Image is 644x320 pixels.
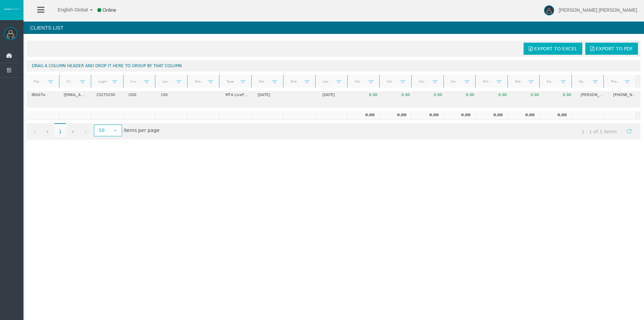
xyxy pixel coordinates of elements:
[254,77,272,86] a: Start Date
[446,77,464,86] a: Deposits
[539,111,572,120] td: 0.00
[156,91,188,99] td: 100
[607,77,625,86] a: Phone
[124,91,156,99] td: USD
[29,125,41,137] a: Go to the first page
[351,77,368,86] a: Volume
[92,91,124,99] td: 23275230
[253,91,285,99] td: [DATE]
[576,91,608,99] td: [PERSON_NAME]
[32,129,37,134] span: Go to the first page
[92,125,160,136] span: items per page
[94,77,112,86] a: Login
[113,128,118,133] span: select
[608,91,641,99] td: [PHONE_NUMBER]
[382,77,400,86] a: Volume lots
[507,111,540,120] td: 0.00
[544,5,554,15] img: user-image
[80,125,92,137] a: Go to the last page
[596,46,633,51] span: Export to PDF
[443,111,476,120] td: 0.00
[62,77,80,86] a: Client
[479,91,511,99] td: 0.00
[534,46,577,51] span: Export to Excel
[27,91,59,99] td: IB0d7lx
[67,125,79,137] a: Go to the next page
[23,21,644,34] h4: Clients List
[318,77,336,86] a: Last trade date
[41,125,53,137] a: Go to the previous page
[624,125,635,137] a: Refresh
[479,77,496,86] a: Withdrawals
[382,91,414,99] td: 0.00
[318,91,350,99] td: [DATE]
[286,77,304,86] a: End Date
[475,111,507,120] td: 0.00
[49,7,88,12] span: English Global
[576,125,623,138] span: 1 - 1 of 1 items
[27,60,641,72] div: Drag a column header and drop it here to group by that column
[30,77,48,86] a: Partner code
[347,111,379,120] td: 0.00
[158,77,176,86] a: Leverage
[524,43,582,55] a: Export to Excel
[415,91,447,99] td: 0.00
[350,91,382,99] td: 0.00
[83,129,89,134] span: Go to the last page
[222,77,240,86] a: Type
[544,91,576,99] td: 0.00
[543,77,560,86] a: Real equity
[3,8,20,10] img: logo.svg
[379,111,412,120] td: 0.00
[511,77,528,86] a: Net deposits
[559,7,637,13] span: [PERSON_NAME] [PERSON_NAME]
[190,77,208,86] a: Short Code
[103,7,116,13] span: Online
[95,125,109,136] span: 50
[59,91,91,99] td: [EMAIL_ADDRESS][DOMAIN_NAME]
[415,77,432,86] a: Closed PNL
[45,129,50,134] span: Go to the previous page
[70,129,75,134] span: Go to the next page
[54,123,66,137] span: 1
[512,91,544,99] td: 0.00
[575,77,592,86] a: Name
[585,43,638,55] a: Export to PDF
[411,111,443,120] td: 0.00
[447,91,479,99] td: 0.00
[126,77,144,86] a: Currency
[221,91,253,99] td: MT4 LiveFloatingSpreadAccount
[627,129,632,134] span: Refresh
